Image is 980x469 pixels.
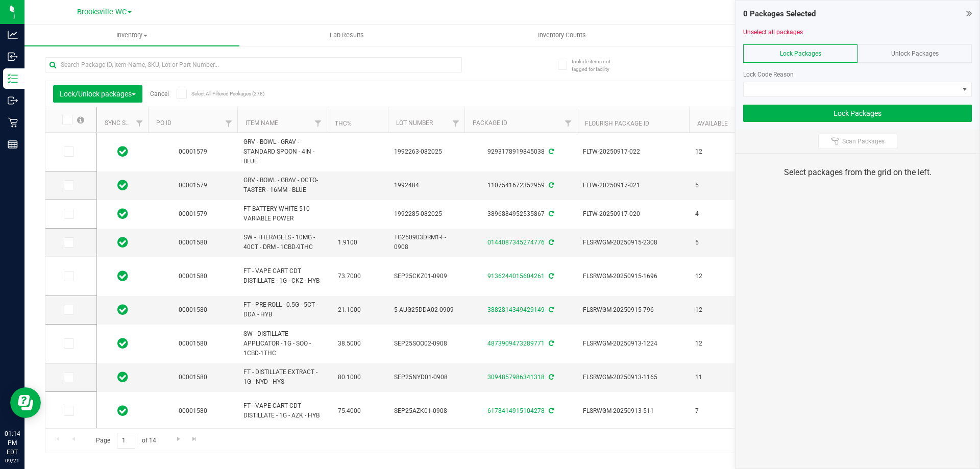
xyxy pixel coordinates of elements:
[473,119,507,127] a: Package ID
[463,181,578,190] div: 1107541672352959
[179,239,207,246] a: 00001580
[394,305,458,315] span: 5-AUG25DDA02-0909
[243,137,321,167] span: GRV - BOWL - GRAV - STANDARD SPOON - 4IN - BLUE
[547,148,554,155] span: Sync from Compliance System
[487,407,545,414] a: 6178414915104278
[117,235,128,250] span: In Sync
[487,340,545,347] a: 4873909473289771
[394,233,458,252] span: TG250903DRM1-F-0908
[333,235,362,250] span: 1.9100
[87,433,164,449] span: Page of 14
[695,339,734,349] span: 12
[394,271,458,281] span: SEP25CKZ01-0909
[891,50,939,57] span: Unlock Packages
[24,24,239,46] a: Inventory
[743,71,794,78] span: Lock Code Reason
[156,119,171,127] a: PO ID
[179,407,207,414] a: 00001580
[394,339,458,349] span: SEP25SOO02-0908
[243,329,321,359] span: SW - DISTILLATE APPLICATOR - 1G - SOO - 1CBD-1THC
[695,181,734,190] span: 5
[547,239,554,246] span: Sync from Compliance System
[333,336,366,351] span: 38.5000
[179,340,207,347] a: 00001580
[77,116,84,124] span: Select all records on this page
[243,300,321,319] span: FT - PRE-ROLL - 0.5G - 5CT - DDA - HYB
[583,339,683,349] span: FLSRWGM-20250913-1224
[243,233,321,252] span: SW - THERAGELS - 10MG - 40CT - DRM - 1CBD-9THC
[243,266,321,286] span: FT - VAPE CART CDT DISTILLATE - 1G - CKZ - HYB
[77,8,127,16] span: Brooksville WC
[53,85,142,103] button: Lock/Unlock packages
[583,238,683,248] span: FLSRWGM-20250915-2308
[697,120,728,127] a: Available
[10,387,41,418] iframe: Resource center
[243,204,321,224] span: FT BATTERY WHITE 510 VARIABLE POWER
[695,406,734,416] span: 7
[487,306,545,313] a: 3882814349429149
[117,336,128,351] span: In Sync
[695,305,734,315] span: 12
[560,115,577,132] a: Filter
[583,406,683,416] span: FLSRWGM-20250913-511
[585,120,649,127] a: Flourish Package ID
[179,273,207,280] a: 00001580
[105,119,144,127] a: Sync Status
[695,373,734,382] span: 11
[8,73,18,84] inline-svg: Inventory
[547,374,554,381] span: Sync from Compliance System
[572,58,623,73] span: Include items not tagged for facility
[117,178,128,192] span: In Sync
[695,238,734,248] span: 5
[743,105,972,122] button: Lock Packages
[8,117,18,128] inline-svg: Retail
[8,52,18,62] inline-svg: Inbound
[333,303,366,317] span: 21.1000
[117,404,128,418] span: In Sync
[117,207,128,221] span: In Sync
[842,137,885,145] span: Scan Packages
[8,30,18,40] inline-svg: Analytics
[24,31,239,40] span: Inventory
[547,407,554,414] span: Sync from Compliance System
[454,24,669,46] a: Inventory Counts
[117,269,128,283] span: In Sync
[394,406,458,416] span: SEP25AZK01-0908
[583,147,683,157] span: FLTW-20250917-022
[748,166,967,179] div: Select packages from the grid on the left.
[487,374,545,381] a: 3094857986341318
[335,120,352,127] a: THC%
[818,134,897,149] button: Scan Packages
[583,209,683,219] span: FLTW-20250917-020
[171,433,186,447] a: Go to the next page
[117,144,128,159] span: In Sync
[179,306,207,313] a: 00001580
[179,374,207,381] a: 00001580
[150,90,169,97] a: Cancel
[310,115,327,132] a: Filter
[463,147,578,157] div: 9293178919845038
[239,24,454,46] a: Lab Results
[246,119,278,127] a: Item Name
[243,367,321,387] span: FT - DISTILLATE EXTRACT - 1G - NYD - HYS
[179,210,207,217] a: 00001579
[448,115,464,132] a: Filter
[463,209,578,219] div: 3896884952535867
[547,340,554,347] span: Sync from Compliance System
[5,457,20,464] p: 09/21
[547,306,554,313] span: Sync from Compliance System
[117,370,128,384] span: In Sync
[179,148,207,155] a: 00001579
[243,401,321,421] span: FT - VAPE CART CDT DISTILLATE - 1G - AZK - HYB
[547,182,554,189] span: Sync from Compliance System
[117,303,128,317] span: In Sync
[179,182,207,189] a: 00001579
[583,373,683,382] span: FLSRWGM-20250913-1165
[117,433,135,449] input: 1
[45,57,462,72] input: Search Package ID, Item Name, SKU, Lot or Part Number...
[243,176,321,195] span: GRV - BOWL - GRAV - OCTO-TASTER - 16MM - BLUE
[547,273,554,280] span: Sync from Compliance System
[780,50,821,57] span: Lock Packages
[487,273,545,280] a: 9136244015604261
[333,404,366,418] span: 75.4000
